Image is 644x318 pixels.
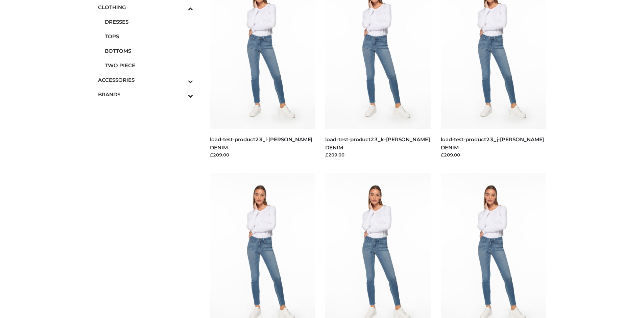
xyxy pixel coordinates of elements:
[441,151,546,158] div: £209.00
[105,18,193,26] span: DRESSES
[210,151,315,158] div: £209.00
[105,29,193,44] a: TOPS
[105,47,193,55] span: BOTTOMS
[105,58,193,73] a: TWO PIECE
[98,3,193,11] span: CLOTHING
[98,73,193,87] a: ACCESSORIESToggle Submenu
[210,136,312,150] a: load-test-product23_l-[PERSON_NAME] DENIM
[169,73,193,87] button: Toggle Submenu
[105,62,193,69] span: TWO PIECE
[105,32,193,40] span: TOPS
[619,272,636,289] span: Back to top
[98,91,193,98] span: BRANDS
[441,136,544,150] a: load-test-product23_j-[PERSON_NAME] DENIM
[325,151,431,158] div: £209.00
[105,15,193,29] a: DRESSES
[325,136,430,150] a: load-test-product23_k-[PERSON_NAME] DENIM
[105,44,193,58] a: BOTTOMS
[169,87,193,102] button: Toggle Submenu
[98,87,193,102] a: BRANDSToggle Submenu
[98,76,193,84] span: ACCESSORIES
